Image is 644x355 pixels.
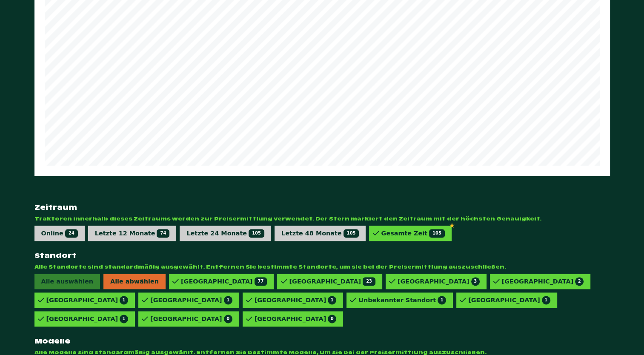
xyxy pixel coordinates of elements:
div: Gesamte Zeit [381,229,444,238]
span: 77 [255,277,267,286]
span: 0 [224,315,232,323]
span: 2 [575,277,584,286]
div: [GEOGRAPHIC_DATA] [289,277,375,286]
span: Alle abwählen [103,274,166,289]
span: 1 [438,296,446,304]
span: 24 [65,229,78,238]
span: 23 [363,277,375,286]
div: [GEOGRAPHIC_DATA] [150,315,232,323]
div: [GEOGRAPHIC_DATA] [398,277,480,286]
span: 105 [429,229,445,238]
span: 1 [328,296,336,304]
span: 3 [471,277,480,286]
div: [GEOGRAPHIC_DATA] [150,296,232,304]
span: 105 [249,229,264,238]
div: [GEOGRAPHIC_DATA] [46,315,129,323]
div: [GEOGRAPHIC_DATA] [502,277,584,286]
span: 105 [343,229,359,238]
span: 1 [542,296,550,304]
strong: Standort [34,251,610,260]
div: Letzte 24 Monate [186,229,264,238]
span: 1 [120,315,128,323]
span: 0 [328,315,336,323]
span: Alle Standorte sind standardmäßig ausgewählt. Entfernen Sie bestimmte Standorte, um sie bei der P... [34,263,610,270]
div: Letzte 48 Monate [281,229,359,238]
span: 1 [120,296,128,304]
div: [GEOGRAPHIC_DATA] [255,315,337,323]
div: [GEOGRAPHIC_DATA] [468,296,550,304]
strong: Zeitraum [34,203,610,212]
div: [GEOGRAPHIC_DATA] [255,296,337,304]
span: Alle auswählen [34,274,100,289]
span: 1 [224,296,232,304]
div: Letzte 12 Monate [95,229,170,238]
strong: Modelle [34,337,610,346]
span: Traktoren innerhalb dieses Zeitraums werden zur Preisermittlung verwendet. Der Stern markiert den... [34,215,610,222]
span: 74 [157,229,169,238]
div: [GEOGRAPHIC_DATA] [46,296,129,304]
div: [GEOGRAPHIC_DATA] [181,277,267,286]
div: Online [41,229,78,238]
div: Unbekannter Standort [358,296,446,304]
